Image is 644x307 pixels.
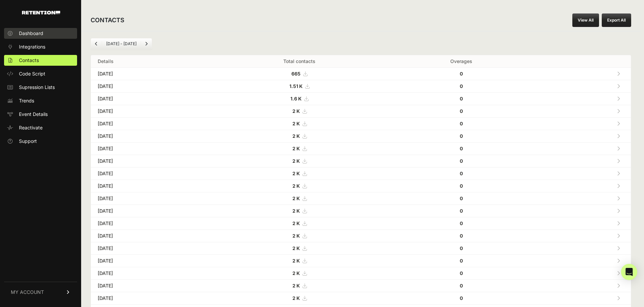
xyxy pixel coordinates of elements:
[460,195,463,201] strong: 0
[19,97,34,104] span: Trends
[91,155,208,167] td: [DATE]
[22,11,60,14] img: Retention.com
[460,258,463,264] strong: 0
[4,109,77,120] a: Event Details
[460,121,463,126] strong: 0
[291,71,307,76] a: 665
[19,70,45,77] span: Code Script
[292,245,307,251] a: 2 K
[460,158,463,164] strong: 0
[292,121,300,126] strong: 2 K
[460,183,463,189] strong: 0
[292,183,300,189] strong: 2 K
[460,171,463,176] strong: 0
[91,192,208,205] td: [DATE]
[460,133,463,139] strong: 0
[141,38,152,49] a: Next
[19,111,48,118] span: Event Details
[290,96,308,101] a: 1.6 K
[460,146,463,151] strong: 0
[11,289,44,296] span: MY ACCOUNT
[572,13,599,27] a: View All
[390,55,532,68] th: Overages
[208,55,390,68] th: Total contacts
[4,136,77,147] a: Support
[292,295,300,301] strong: 2 K
[4,82,77,93] a: Supression Lists
[292,133,300,139] strong: 2 K
[292,183,307,189] a: 2 K
[292,146,300,151] strong: 2 K
[292,283,307,288] a: 2 K
[602,13,631,27] button: Export All
[292,146,307,151] a: 2 K
[290,96,302,101] strong: 1.6 K
[4,28,77,39] a: Dashboard
[4,95,77,106] a: Trends
[19,57,39,64] span: Contacts
[91,292,208,305] td: [DATE]
[289,83,309,89] a: 1.51 K
[91,167,208,180] td: [DATE]
[291,71,301,76] strong: 665
[4,282,77,302] a: MY ACCOUNT
[91,68,208,80] td: [DATE]
[292,270,300,276] strong: 2 K
[292,283,300,288] strong: 2 K
[460,295,463,301] strong: 0
[91,38,102,49] a: Previous
[460,208,463,214] strong: 0
[91,93,208,105] td: [DATE]
[91,143,208,155] td: [DATE]
[621,264,637,280] div: Open Intercom Messenger
[4,55,77,66] a: Contacts
[292,108,307,114] a: 2 K
[460,270,463,276] strong: 0
[91,16,124,25] h2: CONTACTS
[460,283,463,288] strong: 0
[289,83,303,89] strong: 1.51 K
[91,130,208,143] td: [DATE]
[292,220,300,226] strong: 2 K
[292,220,307,226] a: 2 K
[19,138,37,145] span: Support
[19,84,55,91] span: Supression Lists
[19,43,45,50] span: Integrations
[292,171,300,176] strong: 2 K
[292,158,307,164] a: 2 K
[292,233,300,239] strong: 2 K
[292,108,300,114] strong: 2 K
[19,30,43,37] span: Dashboard
[19,124,43,131] span: Reactivate
[460,96,463,101] strong: 0
[91,217,208,230] td: [DATE]
[292,233,307,239] a: 2 K
[91,105,208,118] td: [DATE]
[292,121,307,126] a: 2 K
[292,270,307,276] a: 2 K
[91,118,208,130] td: [DATE]
[292,295,307,301] a: 2 K
[292,133,307,139] a: 2 K
[460,220,463,226] strong: 0
[91,230,208,242] td: [DATE]
[4,68,77,79] a: Code Script
[91,80,208,93] td: [DATE]
[292,258,300,264] strong: 2 K
[292,171,307,176] a: 2 K
[91,255,208,267] td: [DATE]
[460,233,463,239] strong: 0
[91,55,208,68] th: Details
[292,258,307,264] a: 2 K
[460,108,463,114] strong: 0
[4,41,77,52] a: Integrations
[91,280,208,292] td: [DATE]
[292,158,300,164] strong: 2 K
[102,41,141,47] li: [DATE] - [DATE]
[460,83,463,89] strong: 0
[460,71,463,76] strong: 0
[91,180,208,192] td: [DATE]
[292,208,300,214] strong: 2 K
[91,242,208,255] td: [DATE]
[292,195,307,201] a: 2 K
